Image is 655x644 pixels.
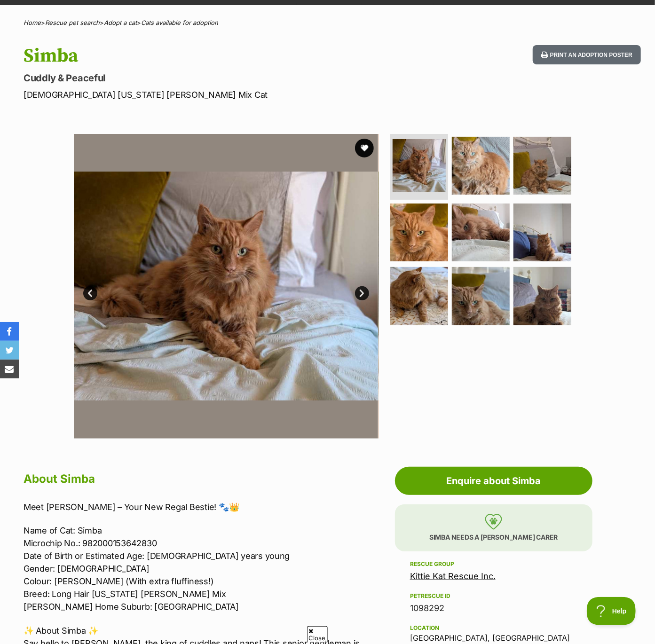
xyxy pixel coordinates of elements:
[452,204,510,261] img: Photo of Simba
[390,267,448,325] img: Photo of Simba
[24,88,400,101] p: [DEMOGRAPHIC_DATA] [US_STATE] [PERSON_NAME] Mix Cat
[587,597,636,625] iframe: Help Scout Beacon - Open
[513,204,571,261] img: Photo of Simba
[24,501,390,513] p: Meet [PERSON_NAME] – Your New Regal Bestie! 🐾👑
[410,624,577,632] div: Location
[45,19,100,26] a: Rescue pet search
[410,592,577,600] div: PetRescue ID
[104,19,137,26] a: Adopt a cat
[410,560,577,568] div: Rescue group
[24,469,390,489] h2: About Simba
[452,137,510,195] img: Photo of Simba
[395,504,592,551] p: Simba needs a [PERSON_NAME] carer
[390,204,448,261] img: Photo of Simba
[533,45,641,64] button: Print an adoption poster
[74,134,379,439] img: Photo of Simba
[355,139,374,157] button: favourite
[410,622,577,642] div: [GEOGRAPHIC_DATA], [GEOGRAPHIC_DATA]
[24,71,400,85] p: Cuddly & Peaceful
[307,626,328,643] span: Close
[355,286,369,300] a: Next
[452,267,510,325] img: Photo of Simba
[410,571,496,581] a: Kittie Kat Rescue Inc.
[83,286,97,300] a: Prev
[485,514,502,530] img: foster-care-31f2a1ccfb079a48fc4dc6d2a002ce68c6d2b76c7ccb9e0da61f6cd5abbf869a.svg
[24,45,400,67] h1: Simba
[513,137,571,195] img: Photo of Simba
[24,524,390,613] p: Name of Cat: Simba Microchip No.: 982000153642830 Date of Birth or Estimated Age: [DEMOGRAPHIC_DA...
[141,19,218,26] a: Cats available for adoption
[393,139,446,192] img: Photo of Simba
[24,19,41,26] a: Home
[513,267,571,325] img: Photo of Simba
[410,602,577,615] div: 1098292
[395,467,592,495] a: Enquire about Simba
